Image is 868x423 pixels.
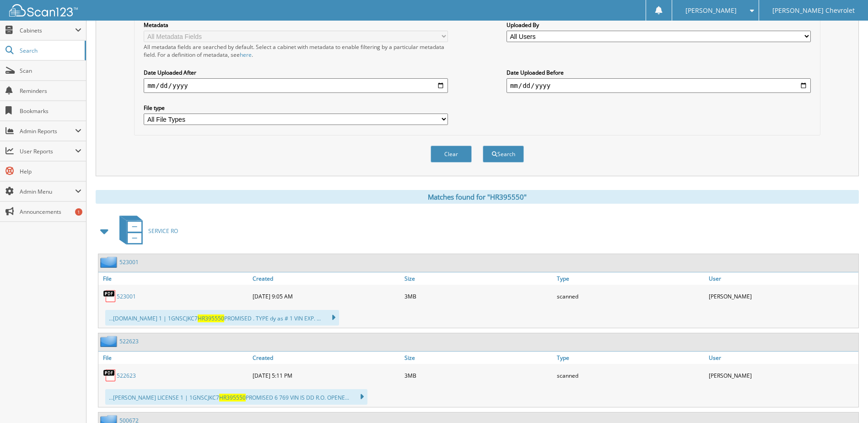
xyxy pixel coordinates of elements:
div: scanned [555,287,706,305]
a: User [706,272,858,285]
div: [PERSON_NAME] [706,366,858,385]
div: [DATE] 9:05 AM [250,287,402,305]
span: Help [20,168,81,175]
div: [PERSON_NAME] [706,287,858,305]
img: folder2.png [100,256,119,268]
span: Bookmarks [20,107,81,115]
img: PDF.png [103,369,117,382]
span: Search [20,47,80,54]
span: Scan [20,67,81,75]
button: Clear [431,146,472,163]
span: [PERSON_NAME] [685,8,737,13]
span: [PERSON_NAME] Chevrolet [772,8,855,13]
span: SERVICE RO [148,227,178,235]
span: Admin Menu [20,188,75,195]
input: end [507,78,811,93]
div: scanned [555,366,706,385]
span: Announcements [20,208,81,216]
button: Search [483,146,524,163]
a: Created [250,272,402,285]
span: User Reports [20,147,75,155]
a: here [240,51,252,59]
img: folder2.png [100,336,119,347]
label: File type [144,104,448,112]
a: Type [555,272,706,285]
label: Uploaded By [507,21,811,29]
a: User [706,352,858,364]
div: 3MB [402,287,554,305]
div: Matches found for "HR395550" [96,190,859,204]
label: Date Uploaded After [144,69,448,76]
div: All metadata fields are searched by default. Select a cabinet with metadata to enable filtering b... [144,43,448,59]
div: ...[DOMAIN_NAME] 1 | 1GNSCJKC7 PROMISED . TYPE dy as # 1 VIN EXP. ... [105,310,339,325]
span: HR395550 [219,394,246,401]
span: Cabinets [20,27,75,34]
a: Size [402,272,554,285]
label: Metadata [144,21,448,29]
input: start [144,78,448,93]
span: HR395550 [198,315,224,322]
div: 1 [75,208,82,216]
a: 523001 [117,293,136,300]
a: Created [250,352,402,364]
a: 523001 [119,258,139,266]
a: SERVICE RO [114,213,178,249]
a: 522623 [119,337,139,345]
span: Reminders [20,87,81,95]
div: ...[PERSON_NAME] LICENSE 1 | 1GNSCJKC7 PROMISED 6 769 VIN IS DD R.O. OPENE... [105,389,367,405]
iframe: Chat Widget [822,379,868,423]
a: 522623 [117,372,136,380]
a: Type [555,352,706,364]
div: 3MB [402,366,554,385]
a: Size [402,352,554,364]
img: scan123-logo-white.svg [9,4,78,16]
label: Date Uploaded Before [507,69,811,76]
a: File [98,352,250,364]
a: File [98,272,250,285]
img: PDF.png [103,289,117,303]
span: Admin Reports [20,127,75,135]
div: [DATE] 5:11 PM [250,366,402,385]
